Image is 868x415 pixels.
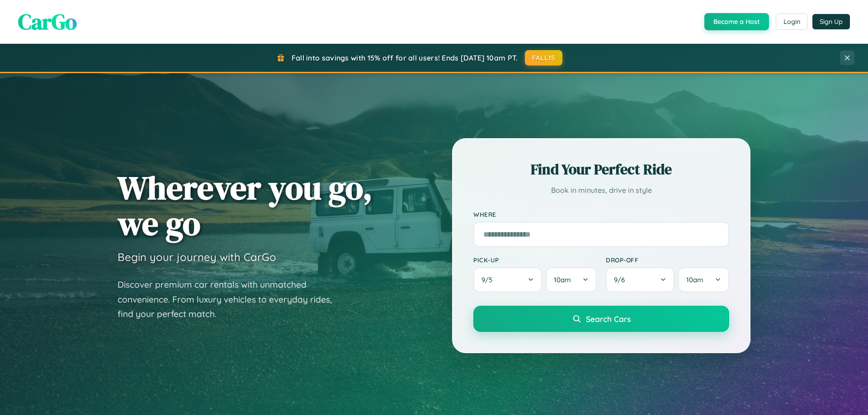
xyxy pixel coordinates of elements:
[481,275,497,284] span: 9 / 5
[118,250,276,264] h3: Begin your journey with CarGo
[586,314,631,324] span: Search Cars
[686,275,703,284] span: 10am
[812,14,850,29] button: Sign Up
[606,256,729,264] label: Drop-off
[525,50,563,65] button: FALL15
[473,267,542,292] button: 9/5
[473,184,729,197] p: Book in minutes, drive in style
[473,306,729,332] button: Search Cars
[473,256,597,264] label: Pick-up
[678,267,729,292] button: 10am
[614,275,629,284] span: 9 / 6
[776,14,808,30] button: Login
[473,210,729,218] label: Where
[18,7,77,37] span: CarGo
[554,275,571,284] span: 10am
[704,13,769,30] button: Become a Host
[473,159,729,179] h2: Find Your Perfect Ride
[292,53,518,62] span: Fall into savings with 15% off for all users! Ends [DATE] 10am PT.
[546,267,597,292] button: 10am
[606,267,675,292] button: 9/6
[118,277,344,322] p: Discover premium car rentals with unmatched convenience. From luxury vehicles to everyday rides, ...
[118,170,373,241] h1: Wherever you go, we go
